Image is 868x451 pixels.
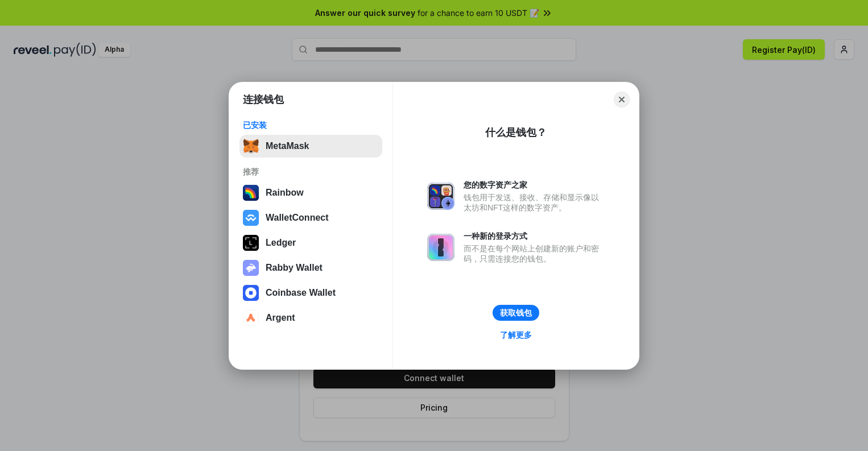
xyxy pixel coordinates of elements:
div: 推荐 [243,167,379,177]
div: Ledger [266,238,296,248]
h1: 连接钱包 [243,93,284,106]
div: MetaMask [266,141,309,151]
button: Argent [239,307,382,329]
img: svg+xml,%3Csvg%20width%3D%2228%22%20height%3D%2228%22%20viewBox%3D%220%200%2028%2028%22%20fill%3D... [243,310,259,326]
img: svg+xml,%3Csvg%20width%3D%2228%22%20height%3D%2228%22%20viewBox%3D%220%200%2028%2028%22%20fill%3D... [243,285,259,301]
div: Coinbase Wallet [266,288,336,298]
div: 您的数字资产之家 [464,180,605,190]
button: Ledger [239,231,382,254]
img: svg+xml,%3Csvg%20xmlns%3D%22http%3A%2F%2Fwww.w3.org%2F2000%2Fsvg%22%20fill%3D%22none%22%20viewBox... [427,183,454,210]
div: Rabby Wallet [266,263,323,273]
button: Rainbow [239,181,382,204]
div: 一种新的登录方式 [464,231,605,241]
img: svg+xml,%3Csvg%20xmlns%3D%22http%3A%2F%2Fwww.w3.org%2F2000%2Fsvg%22%20fill%3D%22none%22%20viewBox... [427,234,454,261]
img: svg+xml,%3Csvg%20width%3D%2228%22%20height%3D%2228%22%20viewBox%3D%220%200%2028%2028%22%20fill%3D... [243,210,259,226]
div: Argent [266,313,295,323]
a: 了解更多 [493,328,539,342]
div: 了解更多 [500,330,532,340]
div: 而不是在每个网站上创建新的账户和密码，只需连接您的钱包。 [464,243,605,264]
img: svg+xml,%3Csvg%20xmlns%3D%22http%3A%2F%2Fwww.w3.org%2F2000%2Fsvg%22%20fill%3D%22none%22%20viewBox... [243,260,259,276]
button: Close [614,92,630,107]
div: 什么是钱包？ [485,126,547,139]
div: Rainbow [266,188,304,198]
button: Rabby Wallet [239,256,382,279]
div: 已安装 [243,120,379,130]
img: svg+xml,%3Csvg%20fill%3D%22none%22%20height%3D%2233%22%20viewBox%3D%220%200%2035%2033%22%20width%... [243,138,259,154]
button: MetaMask [239,135,382,158]
div: 钱包用于发送、接收、存储和显示像以太坊和NFT这样的数字资产。 [464,192,605,213]
div: WalletConnect [266,213,329,223]
img: svg+xml,%3Csvg%20xmlns%3D%22http%3A%2F%2Fwww.w3.org%2F2000%2Fsvg%22%20width%3D%2228%22%20height%3... [243,235,259,251]
img: svg+xml,%3Csvg%20width%3D%22120%22%20height%3D%22120%22%20viewBox%3D%220%200%20120%20120%22%20fil... [243,185,259,201]
div: 获取钱包 [500,308,532,318]
button: WalletConnect [239,206,382,229]
button: 获取钱包 [493,305,539,321]
button: Coinbase Wallet [239,282,382,304]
